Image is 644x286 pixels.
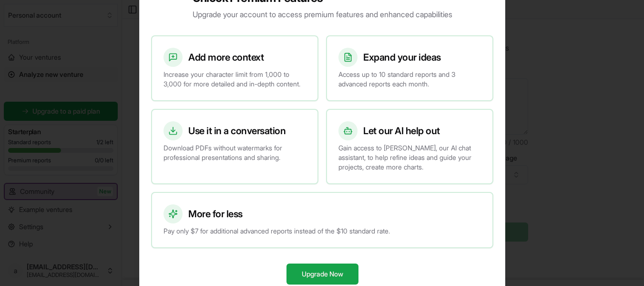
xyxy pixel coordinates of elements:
h3: More for less [188,207,243,221]
p: Upgrade your account to access premium features and enhanced capabilities [192,9,452,20]
h3: Use it in a conversation [188,124,286,138]
p: Access up to 10 standard reports and 3 advanced reports each month. [338,70,481,89]
h3: Expand your ideas [363,51,441,64]
p: Pay only $7 for additional advanced reports instead of the $10 standard rate. [164,226,481,236]
h3: Add more context [188,51,264,64]
button: Upgrade Now [286,264,358,285]
h3: Let our AI help out [363,124,440,138]
p: Increase your character limit from 1,000 to 3,000 for more detailed and in-depth content. [164,70,306,89]
p: Gain access to [PERSON_NAME], our AI chat assistant, to help refine ideas and guide your projects... [338,143,481,172]
p: Download PDFs without watermarks for professional presentations and sharing. [164,143,306,162]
